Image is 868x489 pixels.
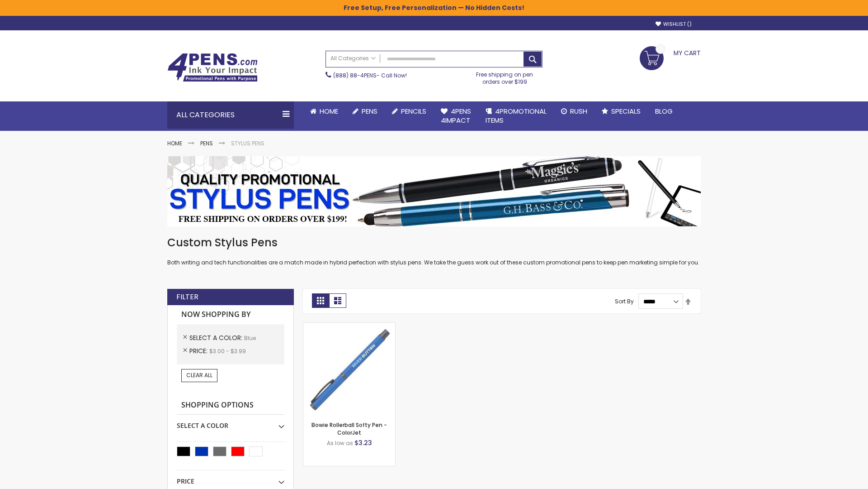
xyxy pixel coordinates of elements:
div: Select A Color [177,415,284,430]
span: Clear All [186,371,212,379]
strong: Shopping Options [177,396,284,415]
span: Select A Color [189,333,244,342]
span: 4PROMOTIONAL ITEMS [486,106,547,125]
span: Home [320,106,338,116]
a: Clear All [181,369,217,382]
img: Bowie Rollerball Softy Pen - ColorJet-Blue [303,323,395,415]
a: Bowie Rollerball Softy Pen - ColorJet-Blue [303,322,395,330]
a: Wishlist [656,21,692,28]
span: As low as [327,439,353,447]
span: $3.00 - $3.99 [209,347,246,355]
strong: Stylus Pens [231,139,264,147]
span: Pens [362,106,377,116]
span: 4Pens 4impact [441,106,471,125]
div: Price [177,470,284,486]
span: - Call Now! [333,72,407,79]
a: 4Pens4impact [434,101,478,131]
a: Pens [345,101,385,121]
a: Home [303,101,345,121]
label: Sort By [615,297,634,305]
span: $3.23 [354,438,372,447]
strong: Grid [312,293,329,308]
a: Pencils [385,101,434,121]
a: Bowie Rollerball Softy Pen - ColorJet [311,421,387,436]
img: 4Pens Custom Pens and Promotional Products [167,53,258,82]
h1: Custom Stylus Pens [167,235,701,250]
strong: Filter [176,292,198,302]
div: Free shipping on pen orders over $199 [467,67,543,86]
strong: Now Shopping by [177,305,284,324]
a: Home [167,139,182,147]
span: Pencils [401,106,426,116]
span: Rush [570,106,587,116]
span: Blog [655,106,673,116]
div: All Categories [167,101,294,129]
a: All Categories [326,51,380,66]
a: Rush [554,101,594,121]
div: Both writing and tech functionalities are a match made in hybrid perfection with stylus pens. We ... [167,235,701,267]
span: All Categories [330,55,376,62]
span: Price [189,346,209,355]
span: Blue [244,334,256,342]
a: Specials [594,101,648,121]
img: Stylus Pens [167,156,701,226]
a: Pens [200,139,213,147]
a: (888) 88-4PENS [333,72,377,79]
span: Specials [611,106,641,116]
a: Blog [648,101,680,121]
a: 4PROMOTIONALITEMS [478,101,554,131]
